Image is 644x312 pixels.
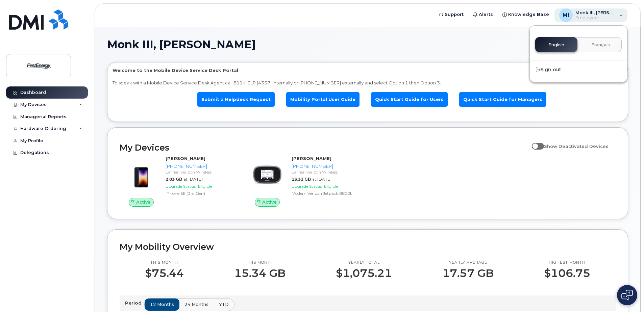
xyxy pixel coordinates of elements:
a: Mobility Portal User Guide [286,92,360,107]
span: at [DATE] [312,177,331,182]
div: [PHONE_NUMBER] [166,163,235,170]
input: Show Deactivated Devices [532,140,537,145]
p: Highest month [544,260,590,265]
strong: [PERSON_NAME] [292,156,331,161]
p: $75.44 [145,267,184,279]
p: Period [125,300,144,306]
a: Quick Start Guide for Users [371,92,448,107]
a: Active[PERSON_NAME][PHONE_NUMBER]Carrier: Verizon Wireless13.31 GBat [DATE]Upgrade Status:Eligibl... [246,155,364,207]
img: image20231002-3703462-zs44o9.jpeg [251,159,283,191]
p: $1,075.21 [336,267,392,279]
div: Carrier: Verizon Wireless [166,169,235,175]
div: [PHONE_NUMBER] [292,163,361,170]
p: Yearly average [442,260,494,265]
div: Carrier: Verizon Wireless [292,169,361,175]
span: Active [136,199,151,205]
a: Active[PERSON_NAME][PHONE_NUMBER]Carrier: Verizon Wireless2.03 GBat [DATE]Upgrade Status:Eligible... [120,155,238,207]
span: Eligible [198,184,212,189]
p: To speak with a Mobile Device Service Desk Agent call 811-HELP (4357) internally or [PHONE_NUMBER... [113,80,623,86]
p: Welcome to the Mobile Device Service Desk Portal [113,67,623,74]
a: Quick Start Guide for Managers [459,92,546,107]
p: 15.34 GB [234,267,286,279]
span: YTD [219,301,229,308]
span: Monk III, [PERSON_NAME] [107,40,256,50]
h2: My Devices [120,142,528,153]
div: Modem Verizon Jetpack 8800L [292,190,361,196]
p: Yearly total [336,260,392,265]
span: Show Deactivated Devices [544,144,609,149]
strong: [PERSON_NAME] [166,156,205,161]
span: Français [591,42,610,48]
div: iPhone SE (3rd Gen) [166,190,235,196]
span: 2.03 GB [166,177,182,182]
p: 17.57 GB [442,267,494,279]
span: 24 months [184,301,208,308]
span: Active [262,199,277,205]
span: at [DATE] [183,177,203,182]
a: Submit a Helpdesk Request [197,92,275,107]
span: Upgrade Status: [292,184,323,189]
p: This month [145,260,184,265]
p: This month [234,260,286,265]
span: Upgrade Status: [166,184,197,189]
p: $106.75 [544,267,590,279]
img: image20231002-3703462-1angbar.jpeg [125,159,157,191]
h2: My Mobility Overview [120,242,616,252]
span: 13.31 GB [292,177,311,182]
img: Open chat [621,290,633,301]
div: Sign out [530,63,627,76]
span: Eligible [324,184,338,189]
